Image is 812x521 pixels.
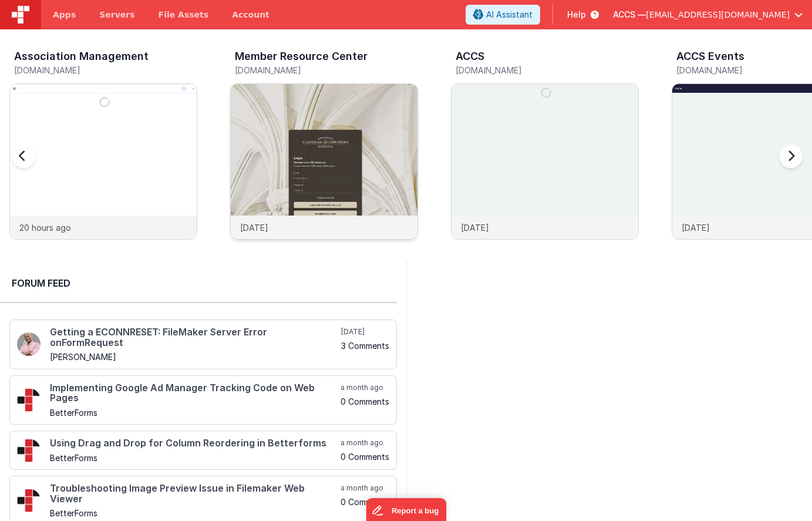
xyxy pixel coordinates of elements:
h5: [DOMAIN_NAME] [456,66,639,75]
span: Apps [53,9,76,21]
h5: 3 Comments [341,341,389,350]
span: Servers [99,9,134,21]
h5: BetterForms [50,453,338,462]
span: Help [567,9,586,21]
img: 295_2.png [17,439,41,462]
img: 411_2.png [17,332,41,356]
h5: [DOMAIN_NAME] [235,66,418,75]
h5: a month ago [341,383,389,392]
img: 295_2.png [17,388,41,412]
span: AI Assistant [486,9,533,21]
h3: Association Management [14,51,149,62]
h5: 0 Comments [341,498,389,506]
h5: 0 Comments [341,397,389,406]
button: ACCS — [EMAIL_ADDRESS][DOMAIN_NAME] [613,9,803,21]
span: ACCS — [613,9,646,21]
h5: [PERSON_NAME] [50,352,339,361]
h3: Member Resource Center [235,51,368,62]
h5: a month ago [341,438,389,448]
h2: Forum Feed [12,276,385,290]
img: 295_2.png [17,489,41,512]
h3: ACCS [456,51,484,62]
button: AI Assistant [466,5,540,25]
h4: Implementing Google Ad Manager Tracking Code on Web Pages [50,383,338,404]
p: [DATE] [240,221,268,234]
h4: Troubleshooting Image Preview Issue in Filemaker Web Viewer [50,483,338,504]
h5: [DOMAIN_NAME] [14,66,197,75]
span: [EMAIL_ADDRESS][DOMAIN_NAME] [646,9,790,21]
p: [DATE] [461,221,489,234]
h3: ACCS Events [676,51,744,62]
a: Using Drag and Drop for Column Reordering in Betterforms BetterForms a month ago 0 Comments [9,431,397,470]
span: File Assets [159,9,209,21]
h5: BetterForms [50,509,338,517]
h4: Using Drag and Drop for Column Reordering in Betterforms [50,438,338,449]
h5: a month ago [341,483,389,493]
h5: BetterForms [50,408,338,417]
p: [DATE] [682,221,710,234]
h5: [DATE] [341,327,389,337]
h4: Getting a ECONNRESET: FileMaker Server Error onFormRequest [50,327,339,348]
a: Implementing Google Ad Manager Tracking Code on Web Pages BetterForms a month ago 0 Comments [9,375,397,425]
h5: 0 Comments [341,452,389,461]
a: Getting a ECONNRESET: FileMaker Server Error onFormRequest [PERSON_NAME] [DATE] 3 Comments [9,320,397,369]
